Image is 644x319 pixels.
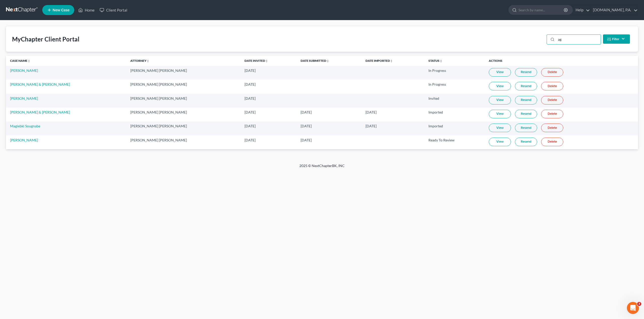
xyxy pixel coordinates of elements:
[126,135,241,149] td: [PERSON_NAME] [PERSON_NAME]
[301,59,329,63] a: Date Submittedunfold_more
[18,41,47,46] div: [PERSON_NAME]
[485,56,638,66] th: Actions
[541,110,563,118] a: Delete
[76,6,97,15] a: Home
[390,60,393,63] i: unfold_more
[126,122,241,135] td: [PERSON_NAME] [PERSON_NAME]
[424,94,485,108] td: Invited
[515,124,537,132] a: Resend
[23,141,77,151] button: Send us a message
[130,59,149,63] a: Attorneyunfold_more
[637,302,641,306] span: 3
[245,138,256,142] span: [DATE]
[265,60,268,63] i: unfold_more
[489,138,511,146] a: View
[41,169,60,173] span: Messages
[10,96,38,100] a: [PERSON_NAME]
[541,68,563,77] a: Delete
[10,138,38,142] a: [PERSON_NAME]
[424,66,485,80] td: In Progress
[27,60,30,63] i: unfold_more
[37,2,64,11] h1: Messages
[48,41,62,46] div: • [DATE]
[556,35,601,44] input: Search...
[12,169,22,173] span: Home
[439,60,442,63] i: unfold_more
[126,80,241,93] td: [PERSON_NAME] [PERSON_NAME]
[67,157,101,177] button: Help
[366,59,393,63] a: Date Importedunfold_more
[424,122,485,135] td: Imported
[10,110,70,114] a: [PERSON_NAME] & [PERSON_NAME]
[126,108,241,121] td: [PERSON_NAME] [PERSON_NAME]
[18,23,47,28] div: [PERSON_NAME]
[489,82,511,90] a: View
[603,34,630,44] button: Filter
[245,124,256,128] span: [DATE]
[627,302,639,314] iframe: Intercom live chat
[515,110,537,118] a: Resend
[245,68,256,73] span: [DATE]
[80,169,88,173] span: Help
[515,96,537,104] a: Resend
[126,66,241,80] td: [PERSON_NAME] [PERSON_NAME]
[424,108,485,121] td: Imported
[541,138,563,146] a: Delete
[48,23,62,28] div: • [DATE]
[515,68,537,77] a: Resend
[97,6,130,15] a: Client Portal
[489,124,511,132] a: View
[179,163,465,172] div: 2025 © NextChapterBK, INC
[366,110,377,114] span: [DATE]
[515,82,537,90] a: Resend
[6,18,16,28] img: Profile image for Emma
[590,6,638,15] a: [DOMAIN_NAME], P.A.
[6,36,16,46] img: Profile image for Emma
[10,124,40,128] a: Magiebki Sougnabe
[126,94,241,108] td: [PERSON_NAME] [PERSON_NAME]
[6,55,16,65] img: Profile image for Lindsey
[48,60,62,65] div: • [DATE]
[515,138,537,146] a: Resend
[10,59,30,63] a: Case Nameunfold_more
[146,60,149,63] i: unfold_more
[489,96,511,104] a: View
[53,8,69,12] span: New Case
[326,60,329,63] i: unfold_more
[33,157,67,177] button: Messages
[245,82,256,86] span: [DATE]
[10,68,38,73] a: [PERSON_NAME]
[245,110,256,114] span: [DATE]
[541,82,563,90] a: Delete
[301,138,312,142] span: [DATE]
[366,124,377,128] span: [DATE]
[301,110,312,114] span: [DATE]
[10,82,70,86] a: [PERSON_NAME] & [PERSON_NAME]
[424,80,485,93] td: In Progress
[245,96,256,100] span: [DATE]
[18,60,47,65] div: [PERSON_NAME]
[428,59,442,63] a: Statusunfold_more
[518,5,565,15] input: Search by name...
[12,35,79,43] div: MyChapter Client Portal
[489,110,511,118] a: View
[541,96,563,104] a: Delete
[88,2,97,11] div: Close
[301,124,312,128] span: [DATE]
[541,124,563,132] a: Delete
[245,59,268,63] a: Date Invitedunfold_more
[573,6,590,15] a: Help
[424,135,485,149] td: Ready To Review
[489,68,511,77] a: View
